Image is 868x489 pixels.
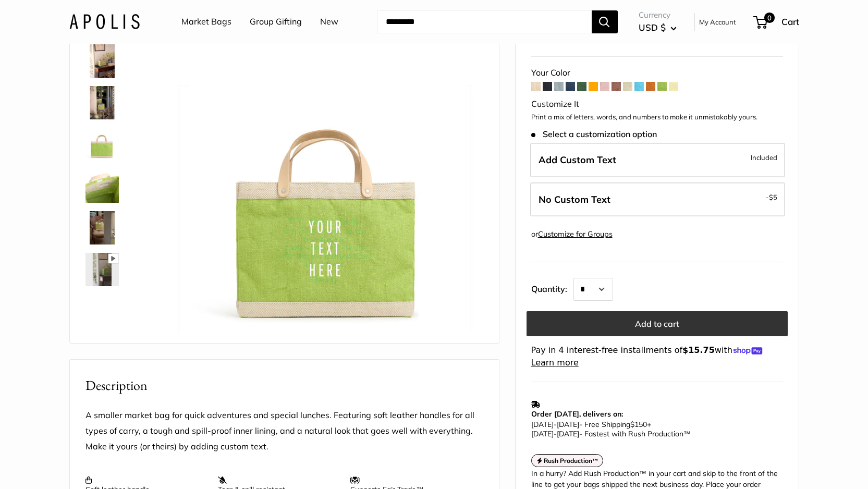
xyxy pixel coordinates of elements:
[85,408,483,455] p: A smaller market bag for quick adventures and special lunches. Featuring soft leather handles for...
[538,229,613,239] a: Customize for Groups
[85,128,119,161] img: Petite Market Bag in Chartreuse
[181,14,231,30] a: Market Bags
[639,19,677,36] button: USD $
[592,10,618,33] button: Search
[527,311,788,336] button: Add to cart
[554,429,557,438] span: -
[531,275,573,301] label: Quantity:
[85,169,119,203] img: Petite Market Bag in Chartreuse
[377,10,592,33] input: Search...
[764,13,774,23] span: 0
[85,375,483,396] h2: Description
[639,22,666,33] span: USD $
[531,420,778,438] p: - Free Shipping +
[531,227,613,241] div: or
[85,253,119,286] img: Petite Market Bag in Chartreuse
[781,16,799,27] span: Cart
[557,429,579,438] span: [DATE]
[531,420,554,429] span: [DATE]
[83,84,121,121] a: Petite Market Bag in Chartreuse
[530,182,785,217] label: Leave Blank
[85,44,119,78] img: Petite Market Bag in Chartreuse
[83,126,121,163] a: Petite Market Bag in Chartreuse
[766,191,777,203] span: -
[639,8,677,22] span: Currency
[539,154,616,166] span: Add Custom Text
[754,14,799,30] a: 0 Cart
[751,151,777,164] span: Included
[85,211,119,244] img: Petite Market Bag in Chartreuse
[530,143,785,177] label: Add Custom Text
[699,16,736,28] a: My Account
[83,251,121,288] a: Petite Market Bag in Chartreuse
[250,14,302,30] a: Group Gifting
[531,429,691,438] span: - Fastest with Rush Production™
[531,429,554,438] span: [DATE]
[320,14,338,30] a: New
[630,420,647,429] span: $150
[554,420,557,429] span: -
[531,96,783,112] div: Customize It
[769,193,777,201] span: $5
[153,3,483,333] img: Petite Market Bag in Chartreuse
[531,129,657,139] span: Select a customization option
[85,86,119,119] img: Petite Market Bag in Chartreuse
[69,14,140,29] img: Apolis
[531,409,623,419] strong: Order [DATE], delivers on:
[531,112,783,123] p: Print a mix of letters, words, and numbers to make it unmistakably yours.
[531,5,745,44] span: Petite Market Bag in [GEOGRAPHIC_DATA]
[539,193,610,205] span: No Custom Text
[544,457,598,464] strong: Rush Production™
[531,65,783,81] div: Your Color
[83,167,121,205] a: Petite Market Bag in Chartreuse
[557,420,579,429] span: [DATE]
[83,42,121,80] a: Petite Market Bag in Chartreuse
[83,209,121,247] a: Petite Market Bag in Chartreuse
